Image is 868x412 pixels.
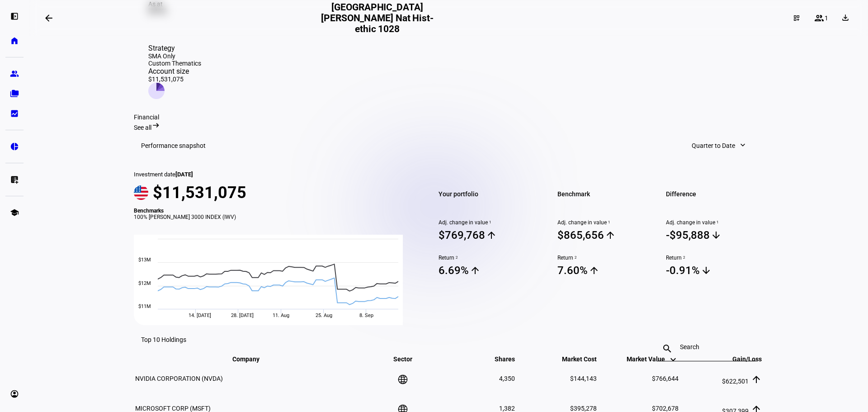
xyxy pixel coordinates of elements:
[273,313,289,318] span: 11. Aug
[148,52,201,60] div: SMA Only
[359,313,373,318] span: 8. Sep
[5,104,24,123] a: bid_landscape
[548,355,597,363] span: Market Cost
[668,354,679,365] mat-icon: keyboard_arrow_down
[557,264,655,277] span: 7.60%
[10,142,19,151] eth-mat-symbol: pie_chart
[10,36,19,45] eth-mat-symbol: home
[573,255,577,261] sup: 2
[683,137,756,155] button: Quarter to Date
[751,374,762,385] mat-icon: arrow_upward
[439,229,485,242] div: $769,768
[134,124,151,131] span: See all
[666,264,763,277] span: -0.91%
[722,378,749,385] span: $622,501
[10,12,19,21] eth-mat-symbol: left_panel_open
[439,219,536,226] span: Adj. change in value
[134,114,763,121] div: Financial
[312,2,443,34] h2: [GEOGRAPHIC_DATA][PERSON_NAME] Nat Hist-ethic 1028
[135,375,223,382] span: NVIDIA CORPORATION (NVDA)
[175,171,193,178] span: [DATE]
[499,405,515,412] span: 1,382
[10,69,19,78] eth-mat-symbol: group
[666,219,763,226] span: Adj. change in value
[841,13,850,22] mat-icon: download
[605,230,616,241] mat-icon: arrow_upward
[232,355,273,363] span: Company
[138,257,151,263] text: $13M
[666,188,763,200] span: Difference
[682,255,685,261] sup: 2
[738,141,747,150] mat-icon: expand_more
[10,389,19,398] eth-mat-symbol: account_circle
[793,14,800,22] mat-icon: dashboard_customize
[719,355,762,363] span: Gain/Loss
[151,121,160,130] mat-icon: arrow_right_alt
[5,137,24,156] a: pie_chart
[488,219,491,226] sup: 1
[148,44,201,52] div: Strategy
[607,219,610,226] sup: 1
[680,343,732,350] input: Search
[387,355,419,363] span: Sector
[148,76,201,83] div: $11,531,075
[43,13,54,24] mat-icon: arrow_backwards
[141,142,206,149] h3: Performance snapshot
[148,67,201,76] div: Account size
[135,405,211,412] span: MICROSOFT CORP (MSFT)
[153,183,246,202] span: $11,531,075
[666,228,763,242] span: -$95,888
[454,255,458,261] sup: 2
[481,355,515,363] span: Shares
[316,313,332,318] span: 25. Aug
[138,303,151,309] text: $11M
[5,65,24,83] a: group
[557,255,655,261] span: Return
[570,405,597,412] span: $395,278
[5,32,24,50] a: home
[231,313,254,318] span: 28. [DATE]
[134,214,413,220] div: 100% [PERSON_NAME] 3000 INDEX (IWV)
[10,89,19,98] eth-mat-symbol: folder_copy
[10,175,19,184] eth-mat-symbol: list_alt_add
[10,208,19,217] eth-mat-symbol: school
[570,375,597,382] span: $144,143
[589,265,599,276] mat-icon: arrow_upward
[439,188,536,200] span: Your portfolio
[5,85,24,103] a: folder_copy
[557,219,655,226] span: Adj. change in value
[470,265,481,276] mat-icon: arrow_upward
[134,208,413,214] div: Benchmarks
[692,137,735,155] span: Quarter to Date
[557,228,655,242] span: $865,656
[711,230,722,241] mat-icon: arrow_downward
[189,313,211,318] span: 14. [DATE]
[138,280,151,286] text: $12M
[486,230,497,241] mat-icon: arrow_upward
[499,375,515,382] span: 4,350
[652,405,679,412] span: $702,678
[627,355,679,363] span: Market Value
[825,14,828,22] span: 1
[439,264,536,277] span: 6.69%
[439,255,536,261] span: Return
[557,188,655,200] span: Benchmark
[652,375,679,382] span: $766,644
[141,336,186,343] eth-data-table-title: Top 10 Holdings
[10,109,19,118] eth-mat-symbol: bid_landscape
[814,13,825,24] mat-icon: group
[701,265,712,276] mat-icon: arrow_downward
[656,343,678,354] mat-icon: search
[715,219,719,226] sup: 1
[666,255,763,261] span: Return
[134,171,413,178] div: Investment date
[148,60,201,67] div: Custom Thematics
